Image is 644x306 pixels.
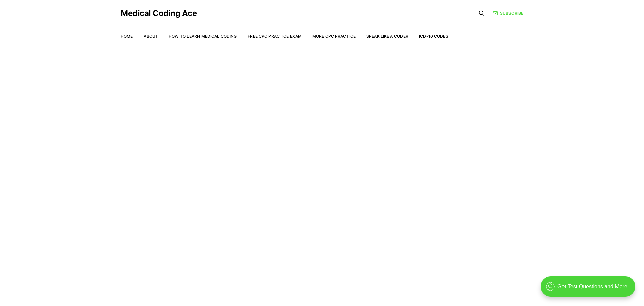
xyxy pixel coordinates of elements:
[144,34,158,39] a: About
[312,34,356,39] a: More CPC Practice
[493,10,523,16] a: Subscribe
[121,34,133,39] a: Home
[535,273,644,306] iframe: portal-trigger
[121,9,197,17] a: Medical Coding Ace
[419,34,448,39] a: ICD-10 Codes
[248,34,302,39] a: Free CPC Practice Exam
[169,34,237,39] a: How to Learn Medical Coding
[366,34,408,39] a: Speak Like a Coder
